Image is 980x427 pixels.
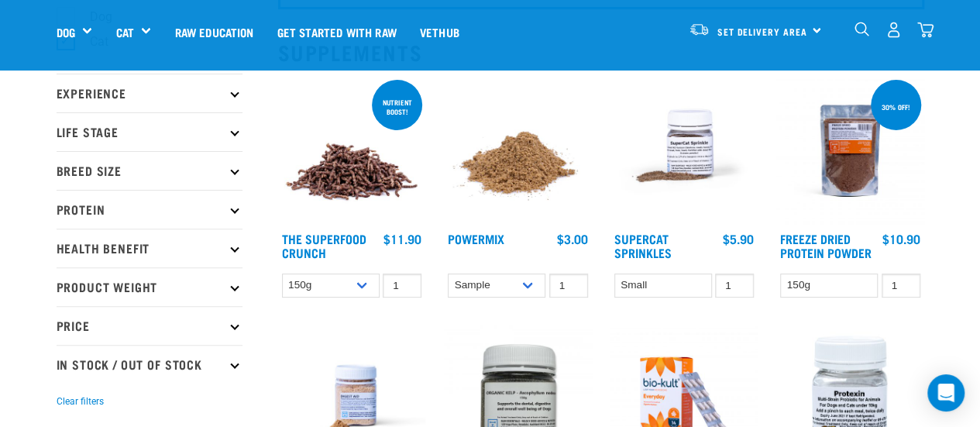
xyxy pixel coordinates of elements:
[614,235,672,256] a: Supercat Sprinkles
[882,232,920,246] div: $10.90
[57,74,242,112] p: Experience
[549,274,588,298] input: 1
[282,235,366,256] a: The Superfood Crunch
[383,232,421,246] div: $11.90
[372,91,422,123] div: nutrient boost!
[780,235,872,256] a: Freeze Dried Protein Powder
[57,112,242,151] p: Life Stage
[115,23,133,41] a: Cat
[278,77,426,225] img: 1311 Superfood Crunch 01
[854,22,869,36] img: home-icon-1@2x.png
[723,232,754,246] div: $5.90
[715,274,754,298] input: 1
[717,29,807,34] span: Set Delivery Area
[57,306,242,345] p: Price
[57,229,242,267] p: Health Benefit
[57,267,242,306] p: Product Weight
[57,23,75,41] a: Dog
[917,22,934,38] img: home-icon@2x.png
[383,274,421,298] input: 1
[885,22,902,38] img: user.png
[875,95,917,119] div: 30% off!
[57,345,242,384] p: In Stock / Out Of Stock
[927,374,965,412] div: Open Intercom Messenger
[444,77,592,225] img: Pile Of PowerMix For Pets
[57,151,242,190] p: Breed Size
[57,190,242,229] p: Protein
[557,232,588,246] div: $3.00
[882,274,920,298] input: 1
[776,77,924,225] img: FD Protein Powder
[57,394,104,408] button: Clear filters
[448,235,504,242] a: Powermix
[689,22,710,36] img: van-moving.png
[163,1,265,63] a: Raw Education
[266,1,408,63] a: Get started with Raw
[408,1,471,63] a: Vethub
[610,77,758,225] img: Plastic Container of SuperCat Sprinkles With Product Shown Outside Of The Bottle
